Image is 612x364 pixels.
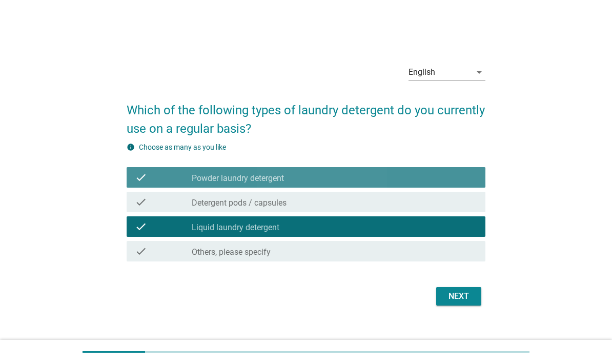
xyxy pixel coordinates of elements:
[192,198,287,208] label: Detergent pods / capsules
[192,223,279,233] label: Liquid laundry detergent
[127,143,135,151] i: info
[473,66,485,78] i: arrow_drop_down
[192,173,284,184] label: Powder laundry detergent
[139,143,226,151] label: Choose as many as you like
[444,290,473,302] div: Next
[135,245,147,257] i: check
[436,287,481,306] button: Next
[192,247,271,257] label: Others, please specify
[135,220,147,233] i: check
[135,196,147,208] i: check
[409,68,435,77] div: English
[135,171,147,184] i: check
[127,91,485,138] h2: Which of the following types of laundry detergent do you currently use on a regular basis?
